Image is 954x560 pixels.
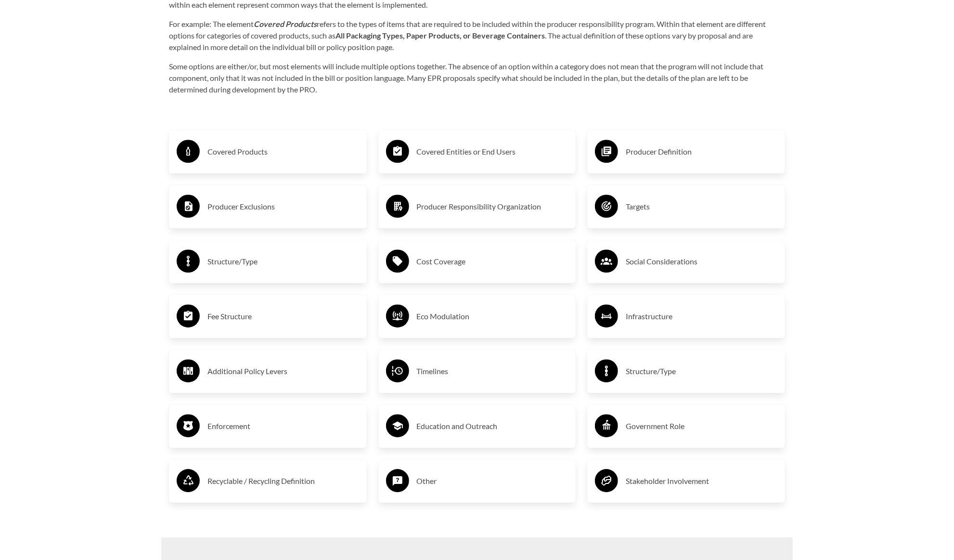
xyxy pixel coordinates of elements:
strong: All Packaging Types, Paper Products, or Beverage Containers [335,31,545,40]
strong: Covered Products [254,19,317,28]
h3: Covered Entities or End Users [417,144,568,159]
h3: Structure/Type [207,254,359,269]
h3: Infrastructure [626,309,777,324]
h3: Targets [626,199,777,214]
h3: Cost Coverage [417,254,568,269]
h3: Enforcement [207,418,359,434]
h3: Other [417,473,568,489]
h3: Social Considerations [626,254,777,269]
h3: Eco Modulation [417,309,568,324]
p: For example: The element refers to the types of items that are required to be included within the... [169,18,785,53]
h3: Producer Exclusions [207,199,359,214]
h3: Timelines [417,364,568,379]
h3: Fee Structure [207,309,359,324]
h3: Education and Outreach [417,418,568,434]
h3: Producer Responsibility Organization [417,199,568,214]
h3: Additional Policy Levers [207,364,359,379]
h3: Recyclable / Recycling Definition [207,473,359,489]
h3: Producer Definition [626,144,777,159]
h3: Stakeholder Involvement [626,473,777,489]
p: Some options are either/or, but most elements will include multiple options together. The absence... [169,61,785,95]
h3: Government Role [626,418,777,434]
h3: Structure/Type [626,364,777,379]
h3: Covered Products [207,144,359,159]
